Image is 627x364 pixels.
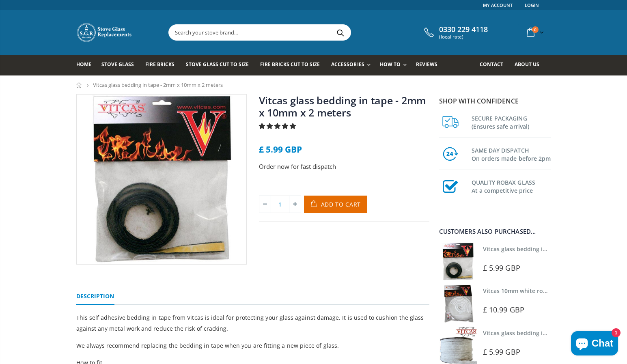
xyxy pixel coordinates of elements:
span: Stove Glass Cut To Size [186,61,249,68]
span: £ 5.99 GBP [259,144,302,155]
span: Contact [480,61,503,68]
a: 0 [524,24,545,40]
span: £ 10.99 GBP [483,305,524,314]
a: Fire Bricks [145,55,181,75]
a: Description [76,289,114,305]
a: About us [515,55,545,75]
a: How To [380,55,411,75]
h3: QUALITY ROBAX GLASS At a competitive price [472,177,551,195]
a: Stove Glass [101,55,140,75]
span: Accessories [331,61,364,68]
span: Vitcas glass bedding in tape - 2mm x 10mm x 2 meters [93,81,223,88]
p: Shop with confidence [439,96,551,106]
a: Contact [480,55,509,75]
input: Search your stove brand... [169,25,442,40]
span: Fire Bricks [145,61,175,68]
span: 0 [532,26,539,33]
a: Fire Bricks Cut To Size [260,55,326,75]
a: Home [76,82,82,88]
a: Reviews [416,55,444,75]
button: Add to Cart [304,196,368,213]
span: 0330 229 4118 [439,25,488,34]
img: Vitcas stove glass bedding in tape [439,243,477,280]
span: (local rate) [439,34,488,40]
p: This self adhesive bedding in tape from Vitcas is ideal for protecting your glass against damage.... [76,312,429,334]
p: Order now for fast dispatch [259,162,429,171]
div: Customers also purchased... [439,228,551,235]
a: Accessories [331,55,374,75]
inbox-online-store-chat: Shopify online store chat [569,331,621,358]
span: About us [515,61,539,68]
span: Add to Cart [321,200,361,208]
h3: SAME DAY DISPATCH On orders made before 2pm [472,145,551,163]
span: Stove Glass [101,61,134,68]
img: Vitcas white rope, glue and gloves kit 10mm [439,284,477,322]
a: Home [76,55,97,75]
span: Home [76,61,91,68]
button: Search [332,25,350,40]
p: We always recommend replacing the bedding in tape when you are fitting a new piece of glass. [76,340,429,351]
img: vitcas-stove-tape-self-adhesive-black_800x_crop_center.jpg [77,95,246,264]
a: Stove Glass Cut To Size [186,55,255,75]
img: Stove Glass Replacement [76,22,133,43]
a: Vitcas glass bedding in tape - 2mm x 10mm x 2 meters [259,93,427,119]
span: 4.85 stars [259,122,297,130]
span: How To [380,61,401,68]
h3: SECURE PACKAGING (Ensures safe arrival) [472,113,551,131]
span: £ 5.99 GBP [483,347,520,357]
span: Reviews [416,61,437,68]
a: 0330 229 4118 (local rate) [422,25,488,40]
span: Fire Bricks Cut To Size [260,61,320,68]
span: £ 5.99 GBP [483,263,520,273]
